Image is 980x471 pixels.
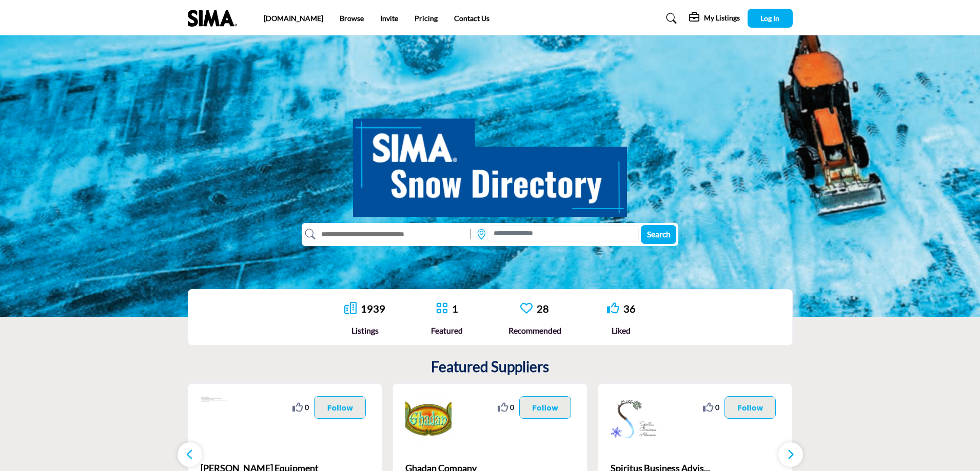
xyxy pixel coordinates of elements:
[760,14,779,23] span: Log In
[607,302,619,314] i: Go to Liked
[510,402,514,413] span: 0
[468,227,474,242] img: Rectangle%203585.svg
[361,302,385,315] a: 1939
[188,10,242,27] img: Site Logo
[611,396,657,442] img: Spiritus Business Advisors, LLC
[415,14,438,23] a: Pricing
[314,396,366,419] button: Follow
[519,396,571,419] button: Follow
[340,14,364,23] a: Browse
[344,324,385,337] div: Listings
[201,396,247,442] img: Stephenson Equipment
[520,302,533,316] a: Go to Recommended
[607,324,636,337] div: Liked
[327,402,353,413] p: Follow
[656,10,683,27] a: Search
[264,14,323,23] a: [DOMAIN_NAME]
[715,402,719,413] span: 0
[724,396,776,419] button: Follow
[532,402,558,413] p: Follow
[748,9,793,28] button: Log In
[689,12,740,25] div: My Listings
[537,302,549,315] a: 28
[405,396,452,442] img: ​Ghadan Company
[647,229,671,239] span: Search
[737,402,763,413] p: Follow
[305,402,309,413] span: 0
[452,302,458,315] a: 1
[704,13,740,23] h5: My Listings
[641,225,676,244] button: Search
[431,324,463,337] div: Featured
[436,302,448,316] a: Go to Featured
[353,107,627,217] img: SIMA Snow Directory
[508,324,561,337] div: Recommended
[454,14,489,23] a: Contact Us
[623,302,636,315] a: 36
[431,358,549,376] h2: Featured Suppliers
[380,14,398,23] a: Invite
